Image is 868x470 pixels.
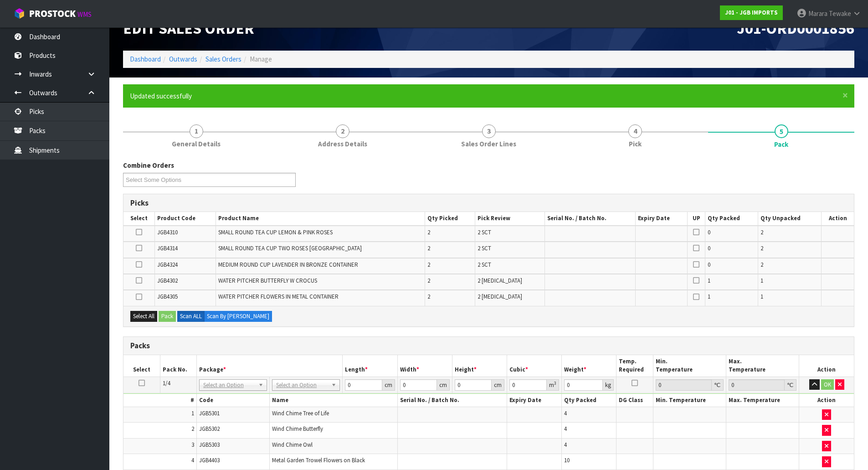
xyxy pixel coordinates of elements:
[130,341,847,350] h3: Packs
[427,261,430,269] span: 2
[629,139,642,149] span: Pick
[475,212,545,225] th: Pick Review
[708,261,710,269] span: 0
[799,394,854,407] th: Action
[452,355,507,377] th: Height
[343,355,397,377] th: Length
[427,277,430,284] span: 2
[77,10,92,19] small: WMS
[492,379,504,391] div: cm
[478,293,522,300] span: 2 [MEDICAL_DATA]
[130,311,157,322] button: Select All
[425,212,475,225] th: Qty Picked
[130,92,192,100] span: Updated successfully
[427,293,430,300] span: 2
[705,212,758,225] th: Qty Packed
[397,394,507,407] th: Serial No. / Batch No.
[318,139,367,149] span: Address Details
[157,228,178,236] span: JGB4310
[123,19,254,38] span: Edit Sales Order
[160,355,196,377] th: Pack No.
[199,456,220,464] span: JGB4403
[276,380,328,391] span: Select an Option
[397,355,452,377] th: Width
[218,244,362,252] span: SMALL ROUND TEA CUP TWO ROSES [GEOGRAPHIC_DATA]
[478,228,491,236] span: 2 SCT
[564,441,567,449] span: 4
[478,261,491,269] span: 2 SCT
[218,228,333,236] span: SMALL ROUND TEA CUP LEMON & PINK ROSES
[437,379,450,391] div: cm
[726,355,799,377] th: Max. Temperature
[760,293,763,300] span: 1
[382,379,395,391] div: cm
[157,244,178,252] span: JGB4314
[554,380,556,386] sup: 3
[708,244,710,252] span: 0
[821,379,834,390] button: OK
[760,277,763,284] span: 1
[760,244,763,252] span: 2
[461,139,516,149] span: Sales Order Lines
[545,212,636,225] th: Serial No. / Batch No.
[775,124,788,138] span: 5
[507,355,562,377] th: Cubic
[191,456,194,464] span: 4
[191,441,194,449] span: 3
[774,139,788,149] span: Pack
[191,425,194,433] span: 2
[123,355,160,377] th: Select
[708,293,710,300] span: 1
[478,277,522,284] span: 2 [MEDICAL_DATA]
[177,311,205,322] label: Scan ALL
[653,355,726,377] th: Min. Temperature
[427,244,430,252] span: 2
[725,9,778,16] strong: J01 - JGB IMPORTS
[829,9,851,18] span: Tewake
[205,55,241,63] a: Sales Orders
[199,441,220,449] span: JGB5303
[628,124,642,138] span: 4
[635,212,687,225] th: Expiry Date
[507,394,562,407] th: Expiry Date
[14,8,25,19] img: cube-alt.png
[737,19,854,38] span: J01-ORD0001856
[130,55,161,63] a: Dashboard
[196,355,343,377] th: Package
[190,124,203,138] span: 1
[760,261,763,269] span: 2
[218,277,317,284] span: WATER PITCHER BUTTERFLY W CROCUS
[758,212,821,225] th: Qty Unpacked
[270,394,398,407] th: Name
[726,394,799,407] th: Max. Temperature
[272,441,313,449] span: Wind Chime Owl
[760,228,763,236] span: 2
[653,394,726,407] th: Min. Temperature
[123,160,174,170] label: Combine Orders
[272,456,365,464] span: Metal Garden Trowel Flowers on Black
[123,394,196,407] th: #
[842,89,848,102] span: ×
[720,5,783,20] a: J01 - JGB IMPORTS
[216,212,425,225] th: Product Name
[785,379,796,391] div: ℃
[482,124,496,138] span: 3
[547,379,559,391] div: m
[130,199,847,207] h3: Picks
[218,261,358,269] span: MEDIUM ROUND CUP LAVENDER IN BRONZE CONTAINER
[687,212,705,225] th: UP
[159,311,176,322] button: Pack
[250,55,272,63] span: Manage
[336,124,349,138] span: 2
[191,409,194,417] span: 1
[272,409,329,417] span: Wind Chime Tree of Life
[199,409,220,417] span: JGB5301
[562,355,616,377] th: Weight
[163,379,170,387] span: 1/4
[708,277,710,284] span: 1
[123,212,154,225] th: Select
[157,277,178,284] span: JGB4302
[29,8,76,20] span: ProStock
[157,261,178,269] span: JGB4324
[564,409,567,417] span: 4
